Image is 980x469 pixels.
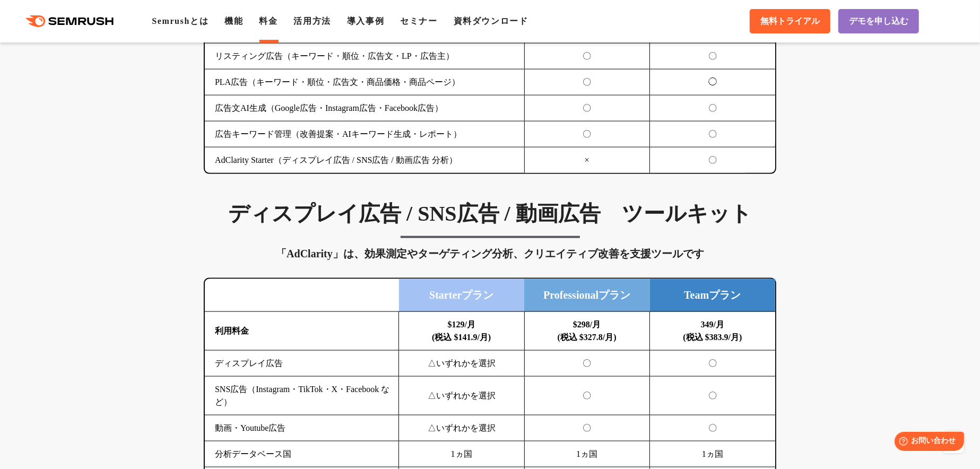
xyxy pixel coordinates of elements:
[524,95,650,121] td: 〇
[524,415,650,441] td: 〇
[205,351,399,377] td: ディスプレイ広告
[152,16,209,25] a: Semrushとは
[400,16,437,25] a: セミナー
[650,415,776,441] td: 〇
[524,70,650,95] td: 〇
[886,428,968,457] iframe: Help widget launcher
[259,16,277,25] a: 料金
[399,441,525,467] td: 1ヵ国
[399,279,525,312] td: Starterプラン
[524,351,650,377] td: 〇
[399,351,525,377] td: △いずれかを選択
[524,279,650,312] td: Professionalプラン
[205,415,399,441] td: 動画・Youtube広告
[524,44,650,70] td: 〇
[650,377,776,415] td: 〇
[205,121,524,147] td: 広告キーワード管理（改善提案・AIキーワード生成・レポート）
[205,441,399,467] td: 分析データベース国
[524,377,650,415] td: 〇
[205,147,524,173] td: AdClarity Starter（ディスプレイ広告 / SNS広告 / 動画広告 分析）
[650,279,776,312] td: Teamプラン
[683,320,742,342] b: 349/月 (税込 $383.9/月)
[204,201,776,227] h3: ディスプレイ広告 / SNS広告 / 動画広告 ツールキット
[205,95,524,121] td: 広告文AI生成（Google広告・Instagram広告・Facebook広告）
[849,16,908,27] span: デモを申し込む
[650,351,776,377] td: 〇
[454,16,528,25] a: 資料ダウンロード
[294,16,331,25] a: 活用方法
[650,95,776,121] td: 〇
[650,121,776,147] td: 〇
[205,377,399,415] td: SNS広告（Instagram・TikTok・X・Facebook など）
[399,415,525,441] td: △いずれかを選択
[215,326,249,335] b: 利用料金
[205,44,524,70] td: リスティング広告（キーワード・順位・広告文・LP・広告主）
[204,245,776,262] div: 「AdClarity」は、効果測定やターゲティング分析、クリエイティブ改善を支援ツールです
[750,9,830,33] a: 無料トライアル
[347,16,384,25] a: 導入事例
[524,441,650,467] td: 1ヵ国
[650,441,776,467] td: 1ヵ国
[838,9,919,33] a: デモを申し込む
[650,44,776,70] td: 〇
[650,70,776,95] td: ◯
[760,16,820,27] span: 無料トライアル
[558,320,617,342] b: $298/月 (税込 $327.8/月)
[524,147,650,173] td: ×
[224,16,243,25] a: 機能
[432,320,491,342] b: $129/月 (税込 $141.9/月)
[399,377,525,415] td: △いずれかを選択
[650,147,776,173] td: 〇
[205,70,524,95] td: PLA広告（キーワード・順位・広告文・商品価格・商品ページ）
[524,121,650,147] td: 〇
